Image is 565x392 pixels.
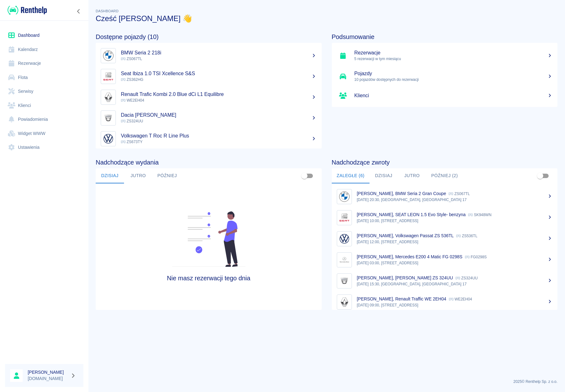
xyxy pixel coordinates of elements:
a: ImageSeat Ibiza 1.0 TSI Xcellence S&S ZS362HG [96,66,322,87]
p: [DATE] 15:30, [GEOGRAPHIC_DATA], [GEOGRAPHIC_DATA] 17 [357,281,553,287]
h5: Renault Trafic Kombi 2.0 Blue dCi L1 Equilibre [121,91,317,98]
p: [PERSON_NAME], Renault Traffic WE 2EH04 [357,296,446,301]
a: Klienci [5,98,83,113]
p: 10 pojazdów dostępnych do rezerwacji [354,77,553,82]
p: [DATE] 20:30, [GEOGRAPHIC_DATA], [GEOGRAPHIC_DATA] 17 [357,197,553,203]
p: [DATE] 03:00, [STREET_ADDRESS] [357,260,553,266]
img: Image [102,112,114,124]
a: ImageBMW Seria 2 218i ZS067TL [96,45,322,66]
a: Flota [5,70,83,85]
a: Ustawienia [5,140,83,154]
h4: Dostępne pojazdy (10) [96,33,322,41]
p: [PERSON_NAME], Mercedes E200 4 Matic FG 0298S [357,254,462,259]
span: ZS067TL [121,57,142,61]
p: 2025 © Renthelp Sp. z o.o. [96,379,557,384]
p: [DATE] 10:00, [STREET_ADDRESS] [357,218,553,224]
a: Image[PERSON_NAME], Mercedes E200 4 Matic FG 0298S FG0298S[DATE] 03:00, [STREET_ADDRESS] [332,249,558,270]
img: Image [102,50,114,62]
span: Pokaż przypisane tylko do mnie [534,170,546,182]
a: Image[PERSON_NAME], Volkswagen Passat ZS 536TL ZS536TL[DATE] 12:00, [STREET_ADDRESS] [332,228,558,249]
a: ImageVolkswagen T Roc R Line Plus ZS673TY [96,128,322,149]
h5: Dacia [PERSON_NAME] [121,112,317,118]
a: Image[PERSON_NAME], [PERSON_NAME] ZS 324UU ZS324UU[DATE] 15:30, [GEOGRAPHIC_DATA], [GEOGRAPHIC_DA... [332,270,558,291]
img: Renthelp logo [8,5,47,15]
img: Image [338,296,350,308]
h4: Nadchodzące wydania [96,159,322,166]
button: Jutro [124,168,152,183]
p: [PERSON_NAME], [PERSON_NAME] ZS 324UU [357,275,453,280]
img: Image [338,191,350,203]
a: ImageRenault Trafic Kombi 2.0 Blue dCi L1 Equilibre WE2EH04 [96,87,322,108]
button: Później (2) [426,168,463,183]
h6: [PERSON_NAME] [28,369,68,375]
button: Dzisiaj [96,168,124,183]
img: Image [102,70,114,82]
span: ZS324UU [121,119,143,123]
a: Image[PERSON_NAME], SEAT LEON 1.5 Evo Style- benzyna SK948WN[DATE] 10:00, [STREET_ADDRESS] [332,207,558,228]
h5: Rezerwacje [354,50,553,56]
p: [PERSON_NAME], SEAT LEON 1.5 Evo Style- benzyna [357,212,466,217]
p: [DATE] 09:00, [STREET_ADDRESS] [357,302,553,308]
a: Powiadomienia [5,112,83,126]
p: [DOMAIN_NAME] [28,375,68,382]
p: ZS067TL [449,192,470,196]
span: Pokaż przypisane tylko do mnie [298,170,310,182]
button: Zaległe (6) [332,168,370,183]
img: Image [338,212,350,224]
p: 5 rezerwacji w tym miesiącu [354,56,553,62]
h3: Cześć [PERSON_NAME] 👋 [96,14,557,23]
a: Widget WWW [5,126,83,141]
h5: BMW Seria 2 218i [121,50,317,56]
a: Serwisy [5,84,83,98]
a: Dashboard [5,28,83,42]
a: Rezerwacje [5,56,83,70]
a: Rezerwacje5 rezerwacji w tym miesiącu [332,45,558,66]
button: Jutro [398,168,426,183]
img: Fleet [168,211,249,267]
a: Kalendarz [5,42,83,57]
h4: Nie masz rezerwacji tego dnia [124,274,293,282]
p: [PERSON_NAME], BMW Seria 2 Gran Coupe [357,191,446,196]
button: Zwiń nawigację [74,7,83,15]
img: Image [102,133,114,145]
a: Renthelp logo [5,5,47,15]
h5: Seat Ibiza 1.0 TSI Xcellence S&S [121,70,317,77]
img: Image [338,254,350,266]
button: Później [152,168,182,183]
p: ZS536TL [456,234,477,238]
p: [PERSON_NAME], Volkswagen Passat ZS 536TL [357,233,454,238]
p: WE2EH04 [449,297,472,301]
img: Image [338,233,350,245]
span: Dashboard [96,9,119,13]
a: Image[PERSON_NAME], BMW Seria 2 Gran Coupe ZS067TL[DATE] 20:30, [GEOGRAPHIC_DATA], [GEOGRAPHIC_DA... [332,186,558,207]
p: ZS324UU [455,276,478,280]
span: ZS362HG [121,77,143,82]
a: Pojazdy10 pojazdów dostępnych do rezerwacji [332,66,558,87]
img: Image [338,275,350,287]
a: Klienci [332,87,558,104]
h5: Volkswagen T Roc R Line Plus [121,133,317,139]
p: SK948WN [468,213,491,217]
h5: Klienci [354,92,553,99]
span: WE2EH04 [121,98,144,103]
a: ImageDacia [PERSON_NAME] ZS324UU [96,108,322,128]
button: Dzisiaj [370,168,398,183]
p: [DATE] 12:00, [STREET_ADDRESS] [357,239,553,245]
a: Image[PERSON_NAME], Renault Traffic WE 2EH04 WE2EH04[DATE] 09:00, [STREET_ADDRESS] [332,291,558,312]
img: Image [102,91,114,103]
span: ZS673TY [121,140,143,144]
h4: Podsumowanie [332,33,558,41]
p: FG0298S [465,255,487,259]
h4: Nadchodzące zwroty [332,159,558,166]
h5: Pojazdy [354,70,553,77]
